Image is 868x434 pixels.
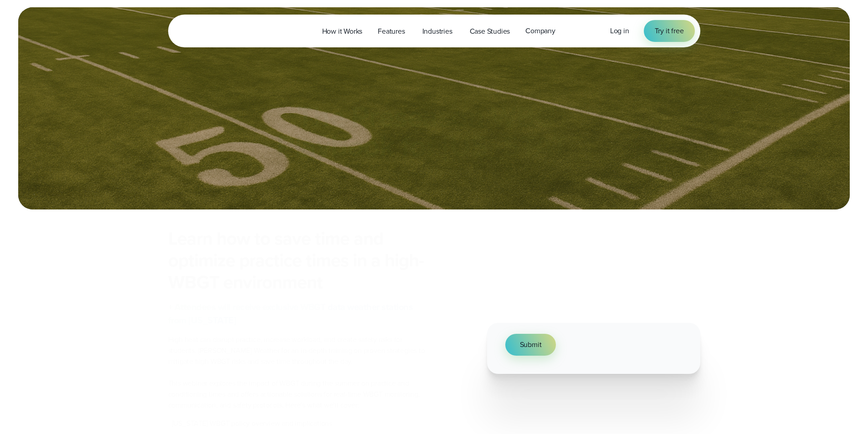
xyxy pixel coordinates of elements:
[378,26,405,37] span: Features
[314,22,370,41] a: How it Works
[505,334,556,356] button: Submit
[462,22,518,41] a: Case Studies
[610,26,629,36] span: Log in
[422,26,452,37] span: Industries
[644,20,695,42] a: Try it free
[322,26,363,37] span: How it Works
[610,26,629,36] a: Log in
[470,26,510,37] span: Case Studies
[525,26,555,36] span: Company
[520,339,542,350] span: Submit
[655,26,684,36] span: Try it free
